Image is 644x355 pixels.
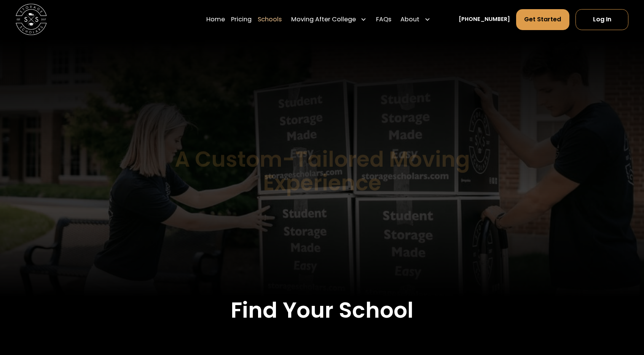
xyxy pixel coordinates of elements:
h1: A Custom-Tailored Moving Experience [135,147,509,195]
a: Log In [575,9,628,30]
a: Pricing [231,8,252,30]
div: About [400,15,419,24]
img: Storage Scholars main logo [16,4,47,35]
a: Get Started [516,9,569,30]
div: About [397,8,434,30]
a: FAQs [376,8,391,30]
a: Schools [258,8,282,30]
h2: Find Your School [42,297,602,323]
div: Moving After College [291,15,356,24]
div: Moving After College [288,8,370,30]
a: [PHONE_NUMBER] [459,15,510,23]
a: Home [206,8,225,30]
